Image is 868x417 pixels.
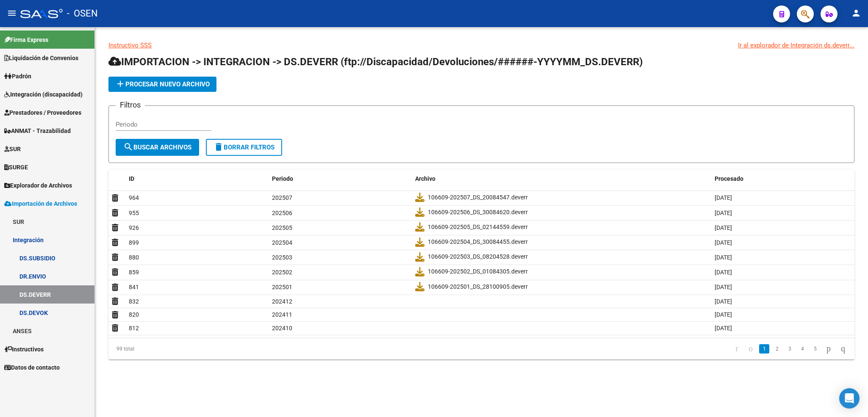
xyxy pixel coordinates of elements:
li: page 2 [771,342,783,356]
span: 202410 [272,325,292,331]
mat-icon: search [123,142,133,152]
span: 880 [129,254,139,261]
h3: Filtros [116,99,145,111]
span: Explorador de Archivos [4,181,72,190]
span: 202503 [272,254,292,261]
div: [DATE] [715,253,851,262]
a: go to previous page [745,344,757,353]
datatable-header-cell: Archivo [412,170,712,188]
a: 3 [785,344,795,353]
span: Buscar Archivos [123,144,191,151]
mat-icon: add [115,79,125,89]
li: page 4 [796,342,809,356]
span: 820 [129,311,139,318]
a: Instructivo SSS [108,41,152,49]
span: 106609-202504_DS_30084455.deverr [428,237,528,247]
span: - OSEN [67,4,98,23]
span: 202502 [272,269,292,276]
div: [DATE] [715,323,851,333]
span: 926 [129,224,139,231]
span: Periodo [272,175,293,182]
div: 99 total [108,338,256,359]
span: Firma Express [4,35,48,44]
datatable-header-cell: Periodo [269,170,412,188]
span: Datos de contacto [4,363,60,372]
span: Liquidación de Convenios [4,53,78,63]
div: [DATE] [715,310,851,320]
span: 202501 [272,284,292,290]
div: [DATE] [715,238,851,248]
li: page 5 [809,342,821,356]
div: Ir al explorador de Integración ds.deverr... [738,41,854,50]
datatable-header-cell: Procesado [711,170,854,188]
span: 899 [129,239,139,246]
div: Open Intercom Messenger [839,388,860,409]
a: 4 [797,344,807,353]
span: 841 [129,284,139,290]
span: SUR [4,144,21,154]
span: 964 [129,194,139,201]
span: ANMAT - Trazabilidad [4,126,71,135]
span: 106609-202502_DS_01084305.deverr [428,267,528,276]
a: 1 [759,344,769,353]
a: go to next page [823,344,835,353]
div: [DATE] [715,282,851,292]
span: 106609-202505_DS_02144559.deverr [428,222,528,232]
div: [DATE] [715,193,851,203]
a: 5 [810,344,820,353]
span: ID [129,175,134,182]
a: go to first page [732,344,742,353]
span: 106609-202506_DS_30084620.deverr [428,207,528,217]
div: [DATE] [715,268,851,277]
mat-icon: menu [7,8,17,18]
span: Instructivos [4,345,44,354]
li: page 1 [758,342,771,356]
span: Procesar nuevo archivo [115,80,210,88]
span: 202507 [272,194,292,201]
a: 2 [772,344,782,353]
button: Borrar Filtros [206,139,282,156]
span: 812 [129,325,139,331]
span: 106609-202501_DS_28100905.deverr [428,282,528,292]
span: Borrar Filtros [214,144,275,151]
span: Prestadores / Proveedores [4,108,81,117]
mat-icon: delete [214,142,224,152]
a: go to last page [837,344,849,353]
span: 202411 [272,311,292,318]
span: SURGE [4,163,28,172]
span: 106609-202507_DS_20084547.deverr [428,193,528,202]
span: 955 [129,210,139,216]
li: page 3 [783,342,796,356]
div: [DATE] [715,208,851,218]
span: 859 [129,269,139,276]
span: 202412 [272,298,292,305]
div: [DATE] [715,223,851,233]
span: Archivo [415,175,435,182]
span: IMPORTACION -> INTEGRACION -> DS.DEVERR (ftp://Discapacidad/Devoluciones/######-YYYYMM_DS.DEVERR) [108,56,643,68]
span: 202506 [272,210,292,216]
button: Procesar nuevo archivo [108,77,216,92]
div: [DATE] [715,297,851,307]
span: Importación de Archivos [4,199,77,208]
mat-icon: person [851,8,861,18]
span: Procesado [715,175,743,182]
span: 202504 [272,239,292,246]
datatable-header-cell: ID [125,170,269,188]
span: 832 [129,298,139,305]
span: Integración (discapacidad) [4,90,83,99]
span: 106609-202503_DS_08204528.deverr [428,252,528,262]
span: Padrón [4,72,31,81]
button: Buscar Archivos [116,139,199,156]
span: 202505 [272,224,292,231]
